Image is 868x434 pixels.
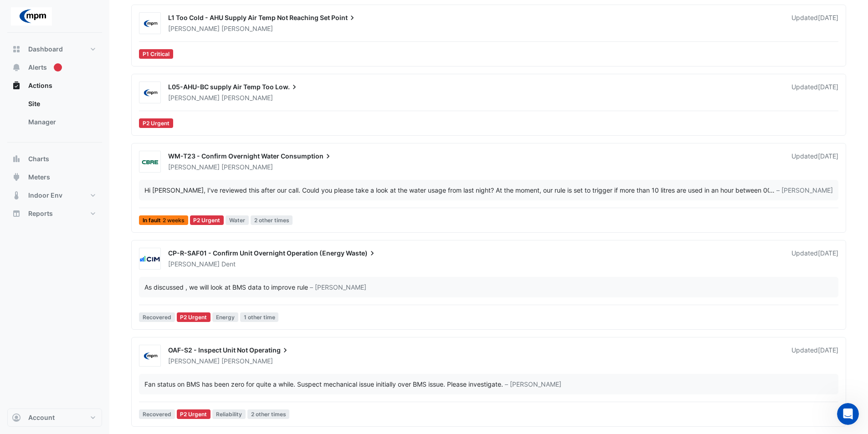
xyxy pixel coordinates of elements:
[28,191,62,200] span: Indoor Env
[168,163,220,171] span: [PERSON_NAME]
[221,260,236,269] span: Dent
[837,403,859,425] iframe: Intercom live chat
[221,357,273,366] span: [PERSON_NAME]
[7,150,102,168] button: Charts
[221,24,273,33] span: [PERSON_NAME]
[346,249,377,258] span: Waste)
[163,218,185,223] span: 2 weeks
[28,45,63,54] span: Dashboard
[221,93,273,102] span: [PERSON_NAME]
[28,63,47,72] span: Alerts
[12,45,21,54] app-icon: Dashboard
[12,154,21,163] app-icon: Charts
[139,19,160,28] img: MPM
[818,152,838,160] span: Mon 28-Jul-2025 13:30 AWST
[505,379,561,389] span: – [PERSON_NAME]
[144,185,769,195] div: Hi [PERSON_NAME], I’ve reviewed this after our call. Could you please take a look at the water us...
[791,13,838,33] div: Updated
[144,185,833,195] div: …
[139,409,175,419] span: Recovered
[7,204,102,223] button: Reports
[281,152,333,161] span: Consumption
[28,154,49,163] span: Charts
[12,63,21,72] app-icon: Alerts
[791,346,838,366] div: Updated
[139,88,160,97] img: MPM
[776,185,833,195] span: – [PERSON_NAME]
[177,409,211,419] div: P2 Urgent
[168,83,274,91] span: L05-AHU-BC supply Air Temp Too
[28,173,50,182] span: Meters
[168,346,248,354] span: OAF-S2 - Inspect Unit Not
[168,357,220,365] span: [PERSON_NAME]
[168,14,330,21] span: L1 Too Cold - AHU Supply Air Temp Not Reaching Set
[139,215,188,225] span: In fault
[168,25,220,32] span: [PERSON_NAME]
[251,215,293,225] span: 2 other times
[7,186,102,204] button: Indoor Env
[11,7,52,26] img: Company Logo
[221,163,273,172] span: [PERSON_NAME]
[818,83,838,91] span: Mon 28-Jul-2025 14:28 AWST
[168,260,220,268] span: [PERSON_NAME]
[144,282,308,292] div: As discussed , we will look at BMS data to improve rule
[7,408,102,427] button: Account
[139,352,160,361] img: MPM
[7,40,102,58] button: Dashboard
[791,82,838,102] div: Updated
[791,249,838,269] div: Updated
[139,49,173,59] div: P1 Critical
[12,173,21,182] app-icon: Meters
[168,94,220,102] span: [PERSON_NAME]
[212,312,238,322] span: Energy
[7,58,102,77] button: Alerts
[28,413,55,422] span: Account
[7,168,102,186] button: Meters
[818,14,838,21] span: Mon 28-Jul-2025 14:27 AWST
[12,191,21,200] app-icon: Indoor Env
[139,312,175,322] span: Recovered
[190,215,224,225] div: P2 Urgent
[139,255,160,264] img: CIM
[54,63,62,71] div: Tooltip anchor
[7,77,102,95] button: Actions
[168,152,279,160] span: WM-T23 - Confirm Overnight Water
[818,346,838,354] span: Wed 23-Jul-2025 19:30 AWST
[275,82,299,92] span: Low.
[226,215,249,225] span: Water
[247,409,290,419] span: 2 other times
[144,379,503,389] div: Fan status on BMS has been zero for quite a while. Suspect mechanical issue initially over BMS is...
[28,81,52,90] span: Actions
[818,249,838,257] span: Mon 28-Jul-2025 12:22 AWST
[7,95,102,135] div: Actions
[12,81,21,90] app-icon: Actions
[331,13,357,22] span: Point
[21,113,102,131] a: Manager
[177,312,211,322] div: P2 Urgent
[139,158,160,167] img: CBRE Charter Hall
[12,209,21,218] app-icon: Reports
[168,249,344,257] span: CP-R-SAF01 - Confirm Unit Overnight Operation (Energy
[212,409,246,419] span: Reliability
[28,209,53,218] span: Reports
[139,118,173,128] div: P2 Urgent
[240,312,279,322] span: 1 other time
[21,95,102,113] a: Site
[791,152,838,172] div: Updated
[249,346,290,355] span: Operating
[310,282,366,292] span: – [PERSON_NAME]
